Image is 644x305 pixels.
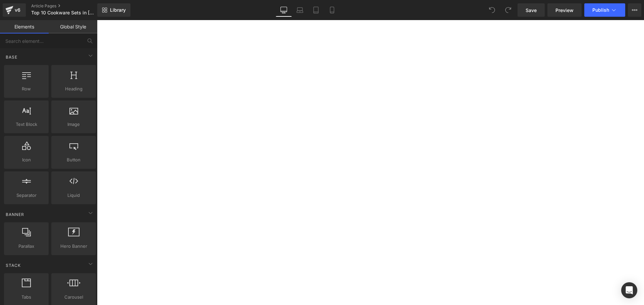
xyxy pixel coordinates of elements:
span: Top 10 Cookware Sets in [GEOGRAPHIC_DATA] 2025 [31,10,96,15]
div: v6 [13,6,22,14]
span: Separator [6,192,47,199]
a: Desktop [276,3,292,17]
span: Button [53,156,94,163]
a: Article Pages [31,3,108,9]
div: Open Intercom Messenger [621,282,637,298]
a: v6 [3,3,26,17]
span: Liquid [53,192,94,199]
span: Row [6,85,47,92]
a: Global Style [49,20,97,33]
span: Text Block [6,121,47,128]
button: Undo [485,3,499,17]
span: Icon [6,156,47,163]
button: Redo [501,3,515,17]
button: Publish [584,3,625,17]
span: Tabs [6,294,47,301]
a: Preview [547,3,582,17]
span: Library [110,7,126,13]
button: More [628,3,641,17]
span: Base [5,54,18,60]
span: Hero Banner [53,243,94,250]
span: Banner [5,211,25,218]
a: Laptop [292,3,308,17]
span: Publish [592,7,609,13]
span: Stack [5,262,21,269]
a: Tablet [308,3,324,17]
span: Image [53,121,94,128]
span: Save [526,7,537,14]
a: New Library [97,3,130,17]
a: Mobile [324,3,340,17]
span: Preview [555,7,574,14]
span: Carousel [53,294,94,301]
span: Parallax [6,243,47,250]
span: Heading [53,85,94,92]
